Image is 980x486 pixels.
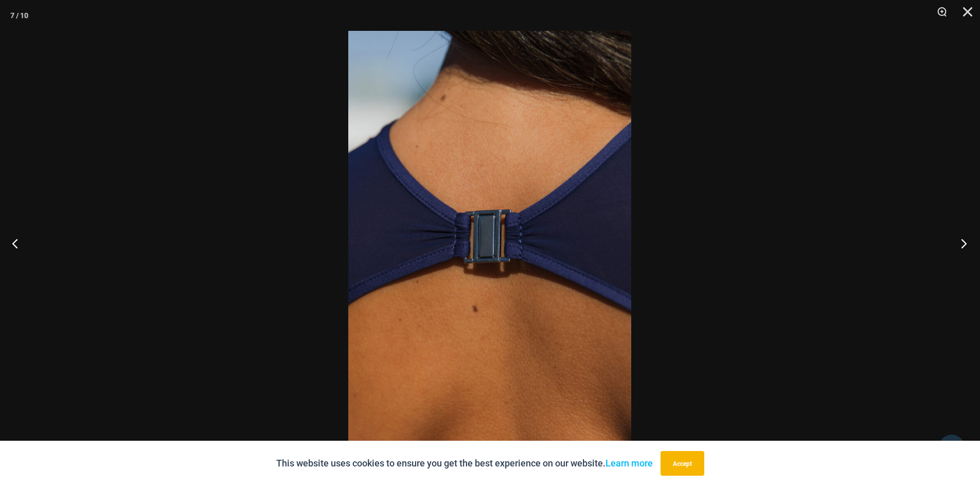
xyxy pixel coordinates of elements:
div: 7 / 10 [10,8,28,23]
button: Accept [661,451,704,476]
button: Next [941,218,980,269]
img: Desire Me Navy 5192 Dress 1 [348,31,631,455]
p: This website uses cookies to ensure you get the best experience on our website. [276,456,653,471]
a: Learn more [605,458,653,469]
